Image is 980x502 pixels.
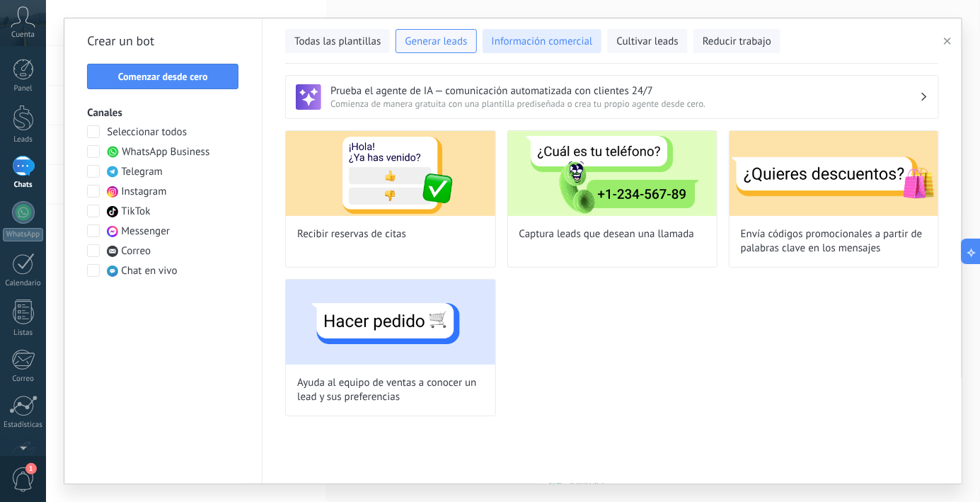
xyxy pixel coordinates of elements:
span: Telegram [121,165,163,179]
span: Reducir trabajo [703,35,771,49]
span: Envía códigos promocionales a partir de palabras clave en los mensajes [741,227,927,256]
span: Seleccionar todos [107,125,187,139]
img: Captura leads que desean una llamada [508,131,717,216]
span: WhatsApp Business [122,145,209,159]
div: WhatsApp [3,228,43,241]
span: Messenger [121,224,170,239]
span: Comenzar desde cero [118,72,208,81]
span: Todas las plantillas [294,35,381,49]
div: Calendario [3,279,44,288]
span: Información comercial [492,35,593,49]
button: Cultivar leads [607,29,687,53]
img: Ayuda al equipo de ventas a conocer un lead y sus preferencias [286,280,495,365]
span: Cuenta [11,30,35,40]
h2: Crear un bot [87,30,239,52]
button: Comenzar desde cero [87,64,238,89]
button: Reducir trabajo [693,29,780,53]
div: Panel [3,84,44,93]
span: Chat en vivo [121,264,177,278]
h3: Canales [87,106,239,120]
div: Correo [3,375,44,384]
span: Cultivar leads [616,35,678,49]
h3: Prueba el agente de IA — comunicación automatizada con clientes 24/7 [330,84,920,98]
span: Correo [121,244,151,258]
span: TikTok [121,205,150,219]
span: Captura leads que desean una llamada [519,227,695,241]
div: Estadísticas [3,421,44,430]
img: Recibir reservas de citas [286,131,495,216]
img: Envía códigos promocionales a partir de palabras clave en los mensajes [730,131,938,216]
span: Recibir reservas de citas [297,227,406,241]
div: Listas [3,329,44,338]
button: Información comercial [483,29,602,53]
div: Chats [3,181,44,190]
span: Generar leads [405,35,467,49]
span: Instagram [121,185,166,199]
div: Leads [3,135,44,144]
span: Comienza de manera gratuita con una plantilla prediseñada o crea tu propio agente desde cero. [330,98,920,110]
button: Todas las plantillas [285,29,390,53]
span: 1 [25,463,37,474]
button: Generar leads [396,29,476,53]
span: Ayuda al equipo de ventas a conocer un lead y sus preferencias [297,376,483,404]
